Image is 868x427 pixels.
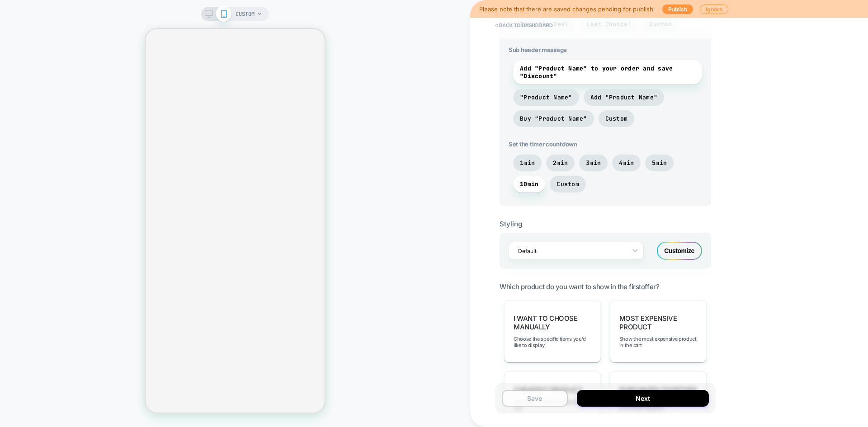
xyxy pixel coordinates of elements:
button: Publish [662,5,693,14]
span: Custom [557,180,579,188]
span: Most Expensive Product [619,314,697,331]
span: Set the timer countdown [509,141,702,148]
span: 1min [520,159,535,167]
span: Custom [605,115,628,122]
span: 10min [520,180,538,188]
button: < back to dashboard [491,18,557,33]
span: 4min [619,159,634,167]
span: Choose the specific items you'd like to display [514,336,591,348]
span: Add "Product Name" to your order and save "Discount" [520,65,695,80]
span: 5min [652,159,667,167]
div: Styling [500,220,711,228]
span: 2min [553,159,568,167]
span: 3min [586,159,601,167]
span: Sub header message [509,46,702,53]
span: Add "Product Name" [590,94,658,101]
button: Next [577,390,709,407]
span: Buy "Product Name" [520,115,587,122]
span: CUSTOM [236,7,255,21]
span: Show the most expensive product in the cart [619,336,697,348]
span: Which product do you want to show in the first offer? [500,282,659,291]
span: "Product Name" [520,94,572,101]
button: Save [502,390,568,407]
button: Ignore [700,5,728,14]
span: I want to choose manually [514,314,591,331]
